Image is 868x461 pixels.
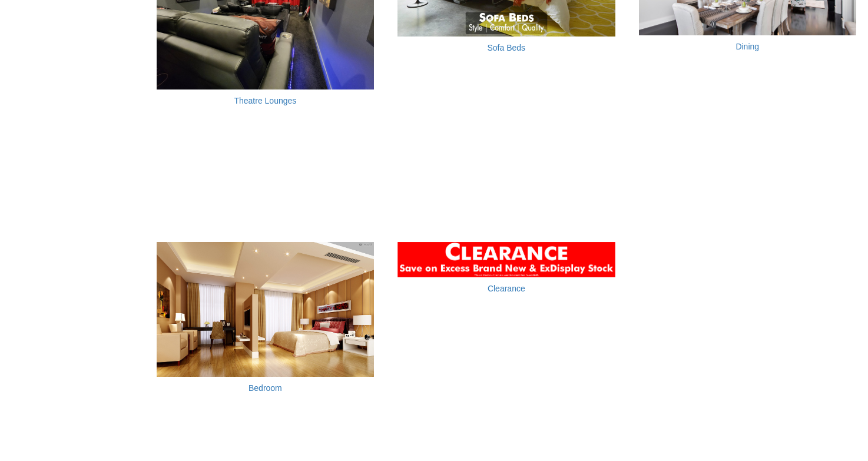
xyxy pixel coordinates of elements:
a: Theatre Lounges [234,96,296,105]
a: Bedroom [249,383,282,393]
a: Clearance [488,284,525,293]
a: Sofa Beds [488,43,526,52]
img: Clearance [397,242,615,277]
img: Bedroom [157,242,374,376]
a: Dining [736,42,759,51]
